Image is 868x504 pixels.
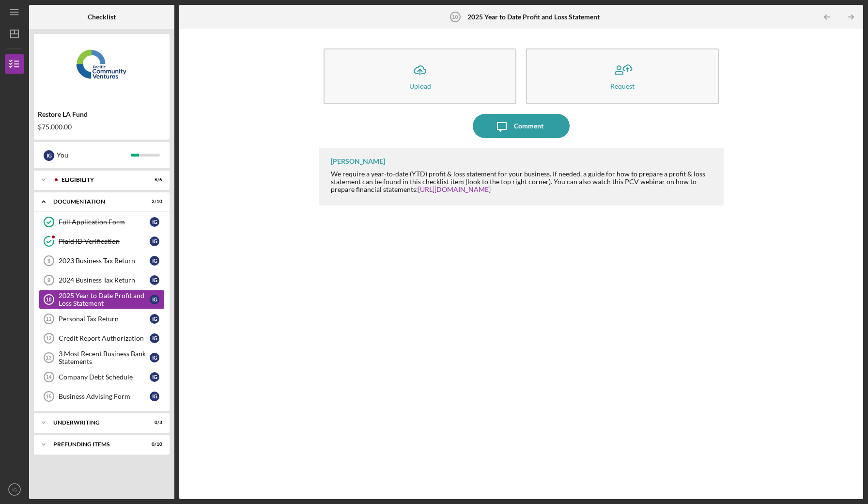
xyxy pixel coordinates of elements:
[59,315,150,323] div: Personal Tax Return
[418,185,491,193] a: [URL][DOMAIN_NAME]
[514,114,543,138] div: Comment
[59,373,150,381] div: Company Debt Schedule
[47,277,50,283] tspan: 9
[53,420,138,425] div: Underwriting
[145,420,162,425] div: 0 / 3
[324,48,516,104] button: Upload
[39,387,165,406] a: 15Business Advising FormIG
[62,177,138,183] div: Eligibility
[145,177,162,183] div: 6 / 6
[145,199,162,205] div: 2 / 10
[150,333,159,343] div: I G
[39,232,165,251] a: Plaid ID VerificationIG
[39,309,165,329] a: 11Personal Tax ReturnIG
[39,348,165,367] a: 133 Most Recent Business Bank StatementsIG
[59,334,150,342] div: Credit Report Authorization
[46,374,52,380] tspan: 14
[38,110,166,118] div: Restore LA Fund
[39,367,165,387] a: 14Company Debt ScheduleIG
[34,39,170,97] img: Product logo
[88,13,116,21] b: Checklist
[59,393,150,400] div: Business Advising Form
[47,258,50,264] tspan: 8
[150,392,159,401] div: I G
[331,157,385,165] div: [PERSON_NAME]
[5,480,24,499] button: IG
[409,82,431,90] div: Upload
[39,251,165,270] a: 82023 Business Tax ReturnIG
[46,297,51,302] tspan: 10
[59,218,150,226] div: Full Application Form
[39,329,165,348] a: 12Credit Report AuthorizationIG
[46,335,51,341] tspan: 12
[46,316,51,322] tspan: 11
[46,355,51,361] tspan: 13
[452,14,458,20] tspan: 10
[467,13,600,21] b: 2025 Year to Date Profit and Loss Statement
[526,48,719,104] button: Request
[53,199,138,205] div: Documentation
[150,256,159,266] div: I G
[610,82,635,90] div: Request
[59,292,150,307] div: 2025 Year to Date Profit and Loss Statement
[39,270,165,290] a: 92024 Business Tax ReturnIG
[150,353,159,362] div: I G
[150,275,159,285] div: I G
[59,257,150,265] div: 2023 Business Tax Return
[39,290,165,309] a: 102025 Year to Date Profit and Loss StatementIG
[12,487,17,492] text: IG
[150,314,159,324] div: I G
[59,276,150,284] div: 2024 Business Tax Return
[53,441,138,447] div: Prefunding Items
[38,123,166,131] div: $75,000.00
[150,217,159,227] div: I G
[150,295,159,304] div: I G
[150,236,159,246] div: I G
[473,114,570,138] button: Comment
[331,170,713,193] div: We require a year-to-date (YTD) profit & loss statement for your business. If needed, a guide for...
[44,150,54,161] div: I G
[59,237,150,245] div: Plaid ID Verification
[59,350,150,365] div: 3 Most Recent Business Bank Statements
[46,394,51,399] tspan: 15
[145,441,162,447] div: 0 / 10
[57,147,131,163] div: You
[39,212,165,232] a: Full Application FormIG
[150,372,159,382] div: I G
